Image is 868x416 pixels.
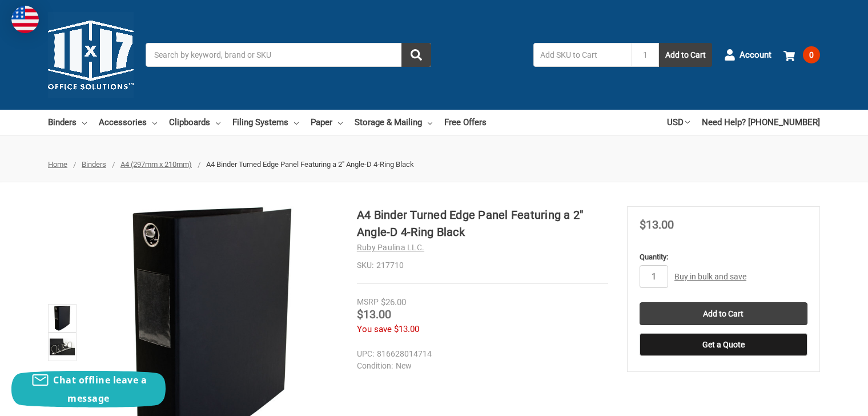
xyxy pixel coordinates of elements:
[740,49,771,62] span: Account
[50,334,75,359] img: A4 Binder Turned Edge Panel Featuring a 2" Angle-D 4-Ring Black
[357,307,391,321] span: $13.00
[783,40,820,70] a: 0
[48,12,134,98] img: 11x17.com
[232,110,299,135] a: Filing Systems
[640,218,674,231] span: $13.00
[357,360,393,372] dt: Condition:
[99,110,157,135] a: Accessories
[674,272,746,281] a: Buy in bulk and save
[11,6,39,33] img: duty and tax information for United States
[394,324,419,334] span: $13.00
[169,110,220,135] a: Clipboards
[82,160,106,169] a: Binders
[357,348,603,360] dd: 816628014714
[640,333,807,356] button: Get a Quote
[640,302,807,325] input: Add to Cart
[640,251,807,263] label: Quantity:
[357,348,374,360] dt: UPC:
[444,110,487,135] a: Free Offers
[533,43,632,67] input: Add SKU to Cart
[357,243,424,252] a: Ruby Paulina LLC.
[355,110,432,135] a: Storage & Mailing
[357,206,608,241] h1: A4 Binder Turned Edge Panel Featuring a 2" Angle-D 4-Ring Black
[659,43,712,67] button: Add to Cart
[357,296,379,308] div: MSRP
[53,374,147,405] span: Chat offline leave a message
[381,297,406,307] span: $26.00
[724,40,771,70] a: Account
[702,110,820,135] a: Need Help? [PHONE_NUMBER]
[357,324,392,334] span: You save
[206,160,414,169] span: A4 Binder Turned Edge Panel Featuring a 2" Angle-D 4-Ring Black
[50,306,75,331] img: A4 Binder Turned Edge Panel Featuring a 2" Angle-D 4-Ring Black
[803,46,820,63] span: 0
[11,371,166,407] button: Chat offline leave a message
[667,110,690,135] a: USD
[774,385,868,416] iframe: Google Customer Reviews
[48,160,67,169] a: Home
[146,43,431,67] input: Search by keyword, brand or SKU
[357,259,373,271] dt: SKU:
[120,160,192,169] a: A4 (297mm x 210mm)
[48,110,87,135] a: Binders
[357,360,603,372] dd: New
[311,110,343,135] a: Paper
[357,259,608,271] dd: 217710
